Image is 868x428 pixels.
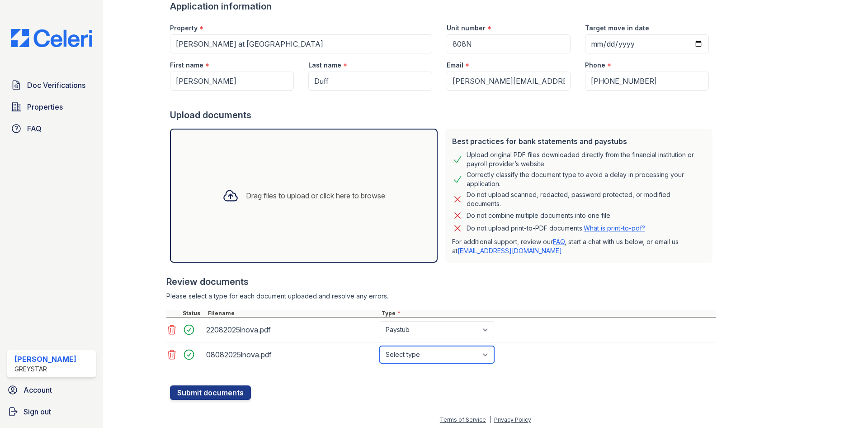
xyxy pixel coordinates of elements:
[170,385,251,400] button: Submit documents
[447,24,486,33] label: Unit number
[4,29,99,47] img: CE_Logo_Blue-a8612792a0a2168367f1c8372b55b34899dd931a85d93a1a3d3e32e68fde9ad4.png
[170,109,716,121] div: Upload documents
[27,123,42,134] span: FAQ
[467,150,705,168] div: Upload original PDF files downloaded directly from the financial institution or payroll provider’...
[7,120,96,138] a: FAQ
[14,365,76,374] div: Greystar
[440,416,486,423] a: Terms of Service
[7,76,96,94] a: Doc Verifications
[494,416,531,423] a: Privacy Policy
[206,322,376,337] div: 22082025inova.pdf
[458,247,562,255] a: [EMAIL_ADDRESS][DOMAIN_NAME]
[585,61,605,70] label: Phone
[24,385,52,395] span: Account
[4,403,99,421] a: Sign out
[4,381,99,399] a: Account
[489,416,491,423] div: |
[14,354,76,365] div: [PERSON_NAME]
[246,190,385,201] div: Drag files to upload or click here to browse
[170,24,198,33] label: Property
[170,61,203,70] label: First name
[206,310,380,317] div: Filename
[467,210,612,221] div: Do not combine multiple documents into one file.
[467,190,705,208] div: Do not upload scanned, redacted, password protected, or modified documents.
[308,61,341,70] label: Last name
[181,310,206,317] div: Status
[585,24,649,33] label: Target move in date
[584,224,645,232] a: What is print-to-pdf?
[166,275,716,288] div: Review documents
[24,406,51,417] span: Sign out
[380,310,716,317] div: Type
[553,238,565,245] a: FAQ
[452,136,705,147] div: Best practices for bank statements and paystubs
[206,347,376,362] div: 08082025inova.pdf
[7,98,96,116] a: Properties
[27,101,63,112] span: Properties
[166,292,716,301] div: Please select a type for each document uploaded and resolve any errors.
[467,170,705,188] div: Correctly classify the document type to avoid a delay in processing your application.
[467,224,645,233] p: Do not upload print-to-PDF documents.
[447,61,463,70] label: Email
[452,237,705,255] p: For additional support, review our , start a chat with us below, or email us at
[27,80,85,91] span: Doc Verifications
